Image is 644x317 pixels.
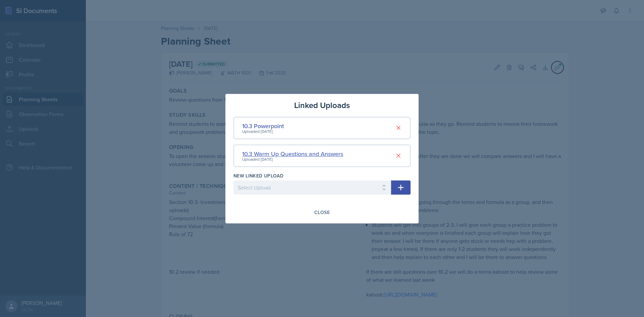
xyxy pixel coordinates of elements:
div: 10.3 Warm Up Questions and Answers [242,149,343,158]
div: Uploaded [DATE] [242,156,343,162]
div: Close [314,210,330,215]
h3: Linked Uploads [294,99,350,111]
label: New Linked Upload [233,172,283,179]
div: 10.3 Powerpoint [242,121,284,130]
button: Close [310,207,334,218]
div: Uploaded [DATE] [242,128,284,135]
